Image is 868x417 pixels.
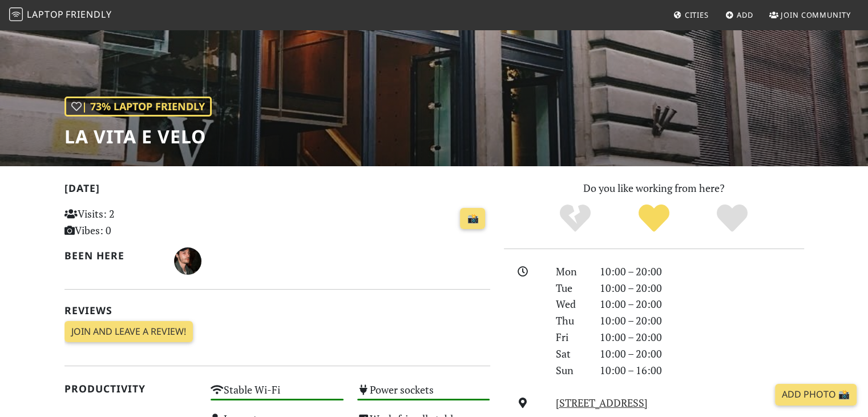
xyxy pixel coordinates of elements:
[64,250,161,262] h2: Been here
[504,180,804,197] p: Do you like working from here?
[669,5,713,25] a: Cities
[615,203,693,234] div: Yes
[593,346,811,362] div: 10:00 – 20:00
[174,247,201,275] img: 4783-calin.jpg
[9,7,23,21] img: LaptopFriendly
[593,280,811,296] div: 10:00 – 20:00
[64,206,197,239] p: Visits: 2 Vibes: 0
[593,362,811,379] div: 10:00 – 16:00
[593,296,811,312] div: 10:00 – 20:00
[781,10,851,20] span: Join Community
[737,10,753,20] span: Add
[549,346,592,362] div: Sat
[593,329,811,346] div: 10:00 – 20:00
[64,182,490,199] h2: [DATE]
[556,396,648,410] a: [STREET_ADDRESS]
[27,8,64,21] span: Laptop
[64,321,193,343] a: Join and leave a review!
[765,5,855,25] a: Join Community
[549,329,592,346] div: Fri
[685,10,709,20] span: Cities
[204,380,350,410] div: Stable Wi-Fi
[64,304,490,316] h2: Reviews
[549,263,592,280] div: Mon
[549,296,592,312] div: Wed
[174,253,201,267] span: Calin Radu
[350,380,497,410] div: Power sockets
[460,208,485,230] a: 📸
[775,384,857,406] a: Add Photo 📸
[721,5,758,25] a: Add
[66,8,111,21] span: Friendly
[64,97,212,117] div: | 73% Laptop Friendly
[693,203,772,234] div: Definitely!
[593,312,811,329] div: 10:00 – 20:00
[536,203,615,234] div: No
[593,263,811,280] div: 10:00 – 20:00
[9,5,112,25] a: LaptopFriendly LaptopFriendly
[64,126,212,147] h1: La Vita e Velo
[549,362,592,379] div: Sun
[64,383,197,395] h2: Productivity
[549,280,592,296] div: Tue
[549,312,592,329] div: Thu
